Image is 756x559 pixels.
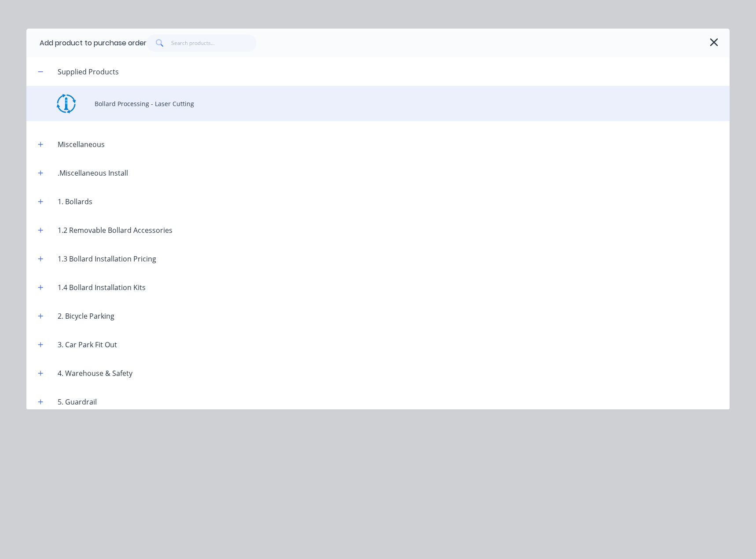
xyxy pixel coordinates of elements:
div: Miscellaneous [51,139,112,150]
div: Supplied Products [51,66,126,77]
div: 1. Bollards [51,196,99,207]
div: 3. Car Park Fit Out [51,339,124,350]
div: .Miscellaneous Install [51,168,135,178]
div: 5. Guardrail [51,397,104,407]
input: Search products... [171,34,257,52]
div: 1.4 Bollard Installation Kits [51,282,153,293]
div: 4. Warehouse & Safety [51,368,139,379]
div: 1.2 Removable Bollard Accessories [51,225,180,235]
div: 2. Bicycle Parking [51,311,121,321]
div: Add product to purchase order [40,38,147,48]
div: 1.3 Bollard Installation Pricing [51,254,163,264]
